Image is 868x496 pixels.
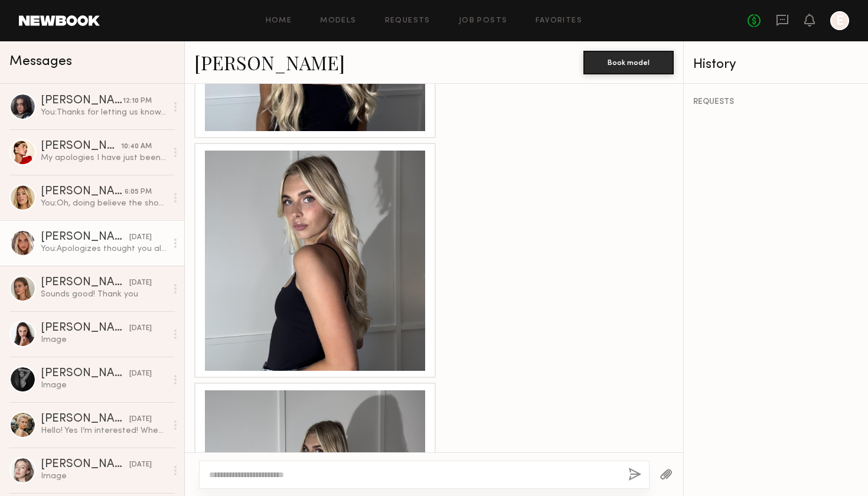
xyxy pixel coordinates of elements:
span: Messages [9,55,72,68]
div: Image [41,380,167,391]
div: [PERSON_NAME] [41,141,121,152]
button: Book model [583,51,674,74]
div: History [693,58,859,71]
div: You: Apologizes thought you already had the information. It's [DATE] AM. [41,243,167,254]
div: REQUESTS [693,98,859,106]
div: 12:10 PM [123,96,152,107]
div: [DATE] [129,232,152,243]
div: [DATE] [129,459,152,471]
div: [PERSON_NAME] [41,231,129,243]
a: Job Posts [459,17,508,25]
div: Hello! Yes I’m interested! When is the photoshoot? I will be traveling for the next few weeks, so... [41,425,167,436]
a: Book model [583,57,674,67]
div: [PERSON_NAME] [41,277,129,289]
a: Home [266,17,292,25]
div: [PERSON_NAME] [41,459,129,471]
div: You: Thanks for letting us know. We'll make a final talent select by [DATE] AM. Keep you posted. [41,107,167,118]
div: [PERSON_NAME] [41,186,125,198]
div: [PERSON_NAME] [41,368,129,380]
div: Sounds good! Thank you [41,289,167,300]
div: [PERSON_NAME] [41,322,129,334]
a: Models [320,17,356,25]
div: [DATE] [129,414,152,425]
div: You: Oh, doing believe the shoot date was shared earlier. It's [DATE] in the AM. [41,198,167,209]
div: [DATE] [129,278,152,289]
div: [DATE] [129,368,152,380]
div: Image [41,334,167,345]
div: My apologies I have just been back to back chasing my tail with work ! I have full availability [... [41,152,167,164]
a: E [830,11,849,30]
a: Favorites [536,17,582,25]
a: [PERSON_NAME] [194,50,345,75]
div: [DATE] [129,323,152,334]
div: [PERSON_NAME] [41,413,129,425]
div: [PERSON_NAME] [41,95,123,107]
div: Image [41,471,167,482]
div: 6:05 PM [125,187,152,198]
div: 10:40 AM [121,141,152,152]
a: Requests [385,17,430,25]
